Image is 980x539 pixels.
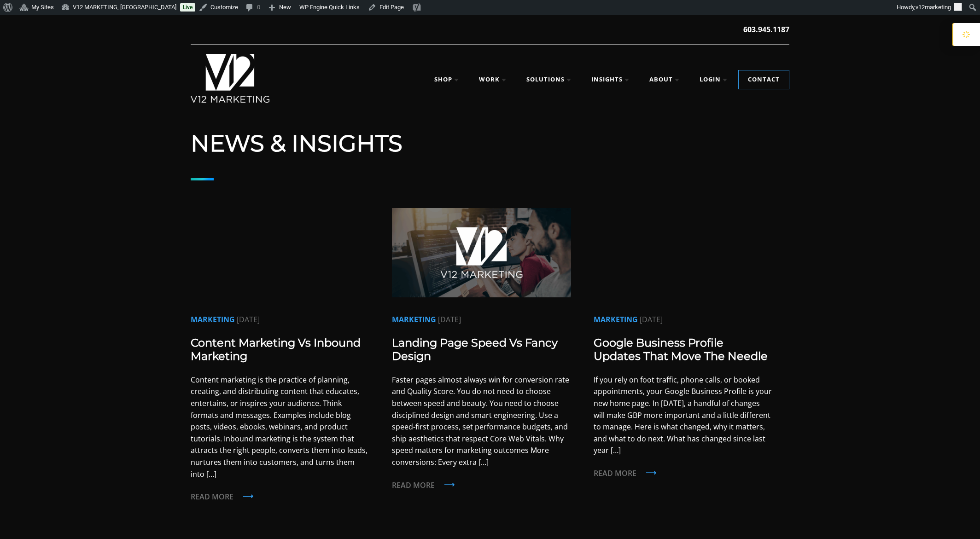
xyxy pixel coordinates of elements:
[916,4,951,11] span: v12marketing
[392,208,571,297] img: Landing Pages
[582,70,638,89] a: Insights
[640,314,663,325] small: [DATE]
[392,374,571,469] p: Faster pages almost always win for conversion rate and Quality Score. You do not need to choose b...
[743,24,789,35] a: 603.945.1187
[438,314,461,325] small: [DATE]
[191,491,369,503] a: Read more
[392,314,436,325] small: MARKETING
[517,70,580,89] a: Solutions
[237,314,260,325] small: [DATE]
[191,314,235,325] small: MARKETING
[470,70,515,89] a: Work
[191,336,361,363] a: Content Marketing vs Inbound Marketing
[594,314,638,325] small: MARKETING
[191,54,269,103] img: V12 MARKETING, Concord NH
[739,70,789,89] a: Contact
[191,130,789,157] h1: News & Insights
[392,480,571,492] a: Read more
[640,70,688,89] a: About
[690,70,736,89] a: Login
[392,336,558,363] a: Landing Page Speed vs Fancy Design
[191,374,369,480] p: Content marketing is the practice of planning, creating, and distributing content that educates, ...
[180,3,195,12] a: Live
[594,336,768,363] a: Google Business Profile Updates That Move The Needle
[594,374,772,457] p: If you rely on foot traffic, phone calls, or booked appointments, your Google Business Profile is...
[425,70,468,89] a: Shop
[594,468,772,480] a: Read more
